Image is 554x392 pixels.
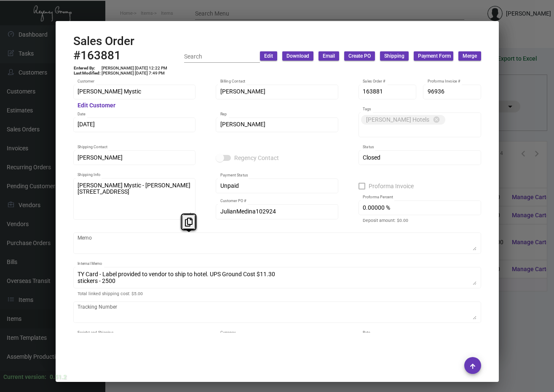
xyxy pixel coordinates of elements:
button: Create PO [344,51,375,61]
button: Shipping [380,51,409,61]
mat-chip: [PERSON_NAME] Hotels [361,115,445,125]
span: Download [286,53,309,60]
span: Unpaid [220,182,239,189]
mat-hint: Edit Customer [78,102,115,109]
span: Shipping [384,53,404,60]
button: Payment Form [414,51,453,61]
td: [PERSON_NAME] [DATE] 7:49 PM [101,71,168,76]
td: [PERSON_NAME] [DATE] 12:22 PM [101,66,168,71]
span: Closed [363,154,380,161]
mat-icon: cancel [433,116,440,123]
button: Email [318,51,339,61]
mat-hint: Deposit amount: $0.00 [363,218,408,223]
button: Download [282,51,313,61]
span: Payment Form [418,53,451,60]
td: Last Modified: [73,71,101,76]
span: Merge [463,53,477,60]
div: Current version: [3,373,46,381]
span: Edit [264,53,273,60]
button: Merge [458,51,481,61]
h2: Sales Order #163881 [73,34,184,62]
span: Create PO [348,53,371,60]
mat-hint: Total linked shipping cost: $5.00 [78,291,143,296]
span: Regency Contact [234,153,279,163]
i: Copy [185,218,193,227]
div: 0.51.2 [50,373,67,381]
span: Email [323,53,335,60]
span: Proforma Invoice [369,181,414,191]
button: Edit [260,51,277,61]
td: Entered By: [73,66,101,71]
